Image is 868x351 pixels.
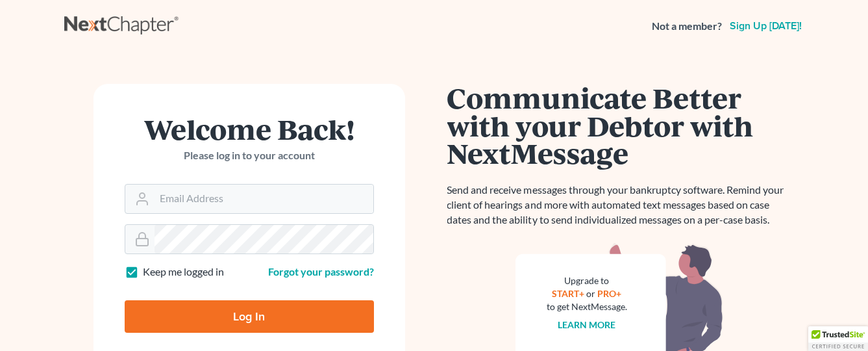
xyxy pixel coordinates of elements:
[547,300,627,313] div: to get NextMessage.
[125,300,374,333] input: Log In
[125,148,374,163] p: Please log in to your account
[597,288,621,299] a: PRO+
[808,326,868,351] div: TrustedSite Certified
[155,185,373,213] input: Email Address
[547,274,627,287] div: Upgrade to
[447,84,791,167] h1: Communicate Better with your Debtor with NextMessage
[586,288,595,299] span: or
[143,265,224,279] label: Keep me logged in
[727,21,804,31] a: Sign up [DATE]!
[447,183,791,227] p: Send and receive messages through your bankruptcy software. Remind your client of hearings and mo...
[268,265,374,278] a: Forgot your password?
[125,115,374,143] h1: Welcome Back!
[552,288,584,299] a: START+
[558,319,615,330] a: Learn more
[652,19,722,34] strong: Not a member?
